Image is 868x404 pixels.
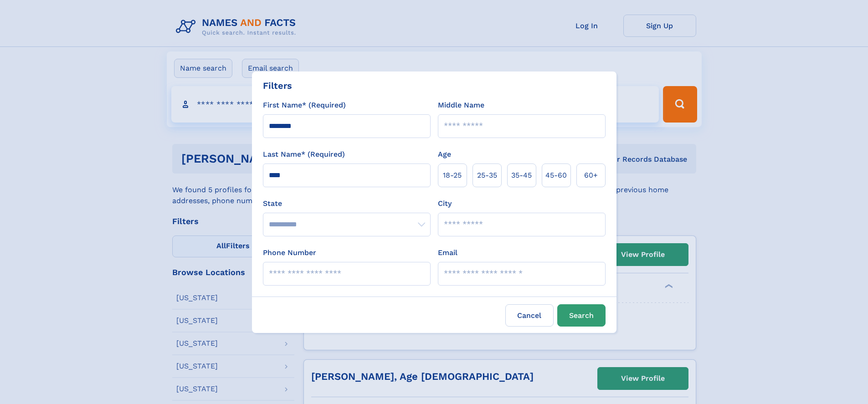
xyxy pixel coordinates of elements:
[584,170,598,181] span: 60+
[545,170,567,181] span: 45‑60
[263,79,292,92] div: Filters
[438,198,452,209] label: City
[263,100,346,111] label: First Name* (Required)
[263,247,316,258] label: Phone Number
[263,149,345,160] label: Last Name* (Required)
[438,100,484,111] label: Middle Name
[511,170,532,181] span: 35‑45
[443,170,462,181] span: 18‑25
[438,149,451,160] label: Age
[557,304,606,327] button: Search
[263,198,431,209] label: State
[477,170,497,181] span: 25‑35
[505,304,554,327] label: Cancel
[438,247,457,258] label: Email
